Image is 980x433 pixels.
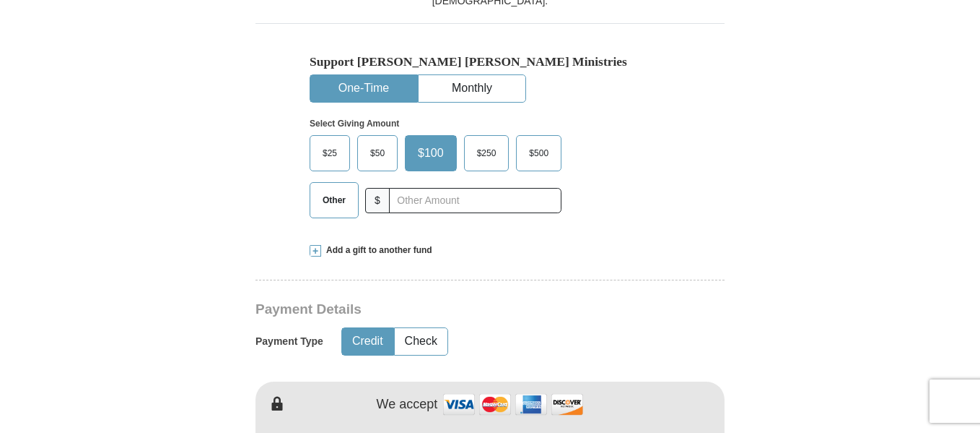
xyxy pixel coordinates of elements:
[395,328,447,355] button: Check
[389,188,561,213] input: Other Amount
[255,335,323,348] h5: Payment Type
[342,328,393,355] button: Credit
[470,142,504,164] span: $250
[377,397,438,413] h4: We accept
[363,142,392,164] span: $50
[441,389,585,420] img: credit cards accepted
[419,75,525,102] button: Monthly
[310,75,417,102] button: One-Time
[522,142,556,164] span: $500
[315,189,353,211] span: Other
[310,119,399,129] strong: Select Giving Amount
[321,244,432,257] span: Add a gift to another fund
[365,188,390,213] span: $
[315,142,344,164] span: $25
[255,301,624,318] h3: Payment Details
[310,54,670,69] h5: Support [PERSON_NAME] [PERSON_NAME] Ministries
[411,142,451,164] span: $100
